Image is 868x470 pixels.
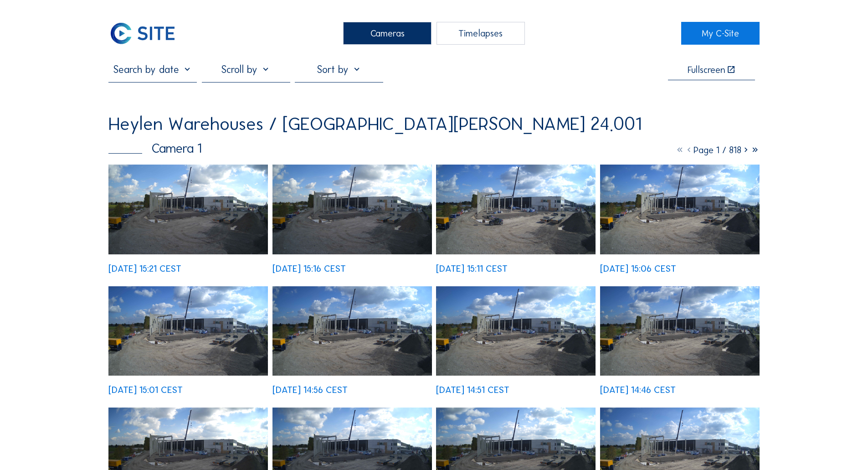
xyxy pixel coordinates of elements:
div: Fullscreen [688,65,725,74]
a: C-SITE Logo [108,22,186,45]
div: [DATE] 14:46 CEST [600,385,676,394]
img: image_53487869 [108,286,268,376]
div: [DATE] 15:11 CEST [436,264,508,273]
span: Page 1 / 818 [693,145,741,155]
div: Timelapses [437,22,525,45]
div: Camera 1 [108,142,202,155]
img: image_53488285 [272,165,432,254]
div: Heylen Warehouses / [GEOGRAPHIC_DATA][PERSON_NAME] 24.001 [108,115,642,133]
div: [DATE] 14:56 CEST [272,385,348,394]
div: [DATE] 15:06 CEST [600,264,676,273]
img: image_53487732 [272,286,432,376]
div: [DATE] 14:51 CEST [436,385,509,394]
div: [DATE] 15:21 CEST [108,264,181,273]
img: image_53488148 [436,165,596,254]
input: Search by date 󰅀 [108,63,197,76]
div: Cameras [343,22,431,45]
div: [DATE] 15:01 CEST [108,385,183,394]
img: C-SITE Logo [108,22,177,45]
a: My C-Site [681,22,759,45]
img: image_53488423 [108,165,268,254]
div: [DATE] 15:16 CEST [272,264,346,273]
img: image_53487459 [600,286,760,376]
img: image_53487591 [436,286,596,376]
img: image_53488008 [600,165,760,254]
